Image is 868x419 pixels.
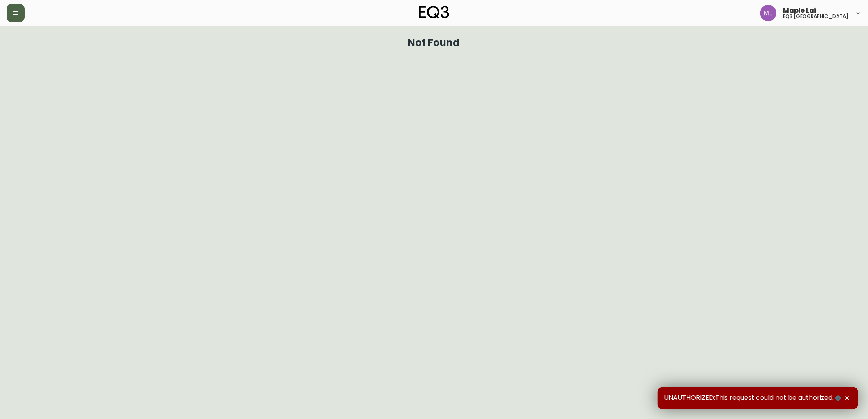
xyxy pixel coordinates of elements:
span: UNAUTHORIZED:This request could not be authorized. [664,394,843,403]
img: 61e28cffcf8cc9f4e300d877dd684943 [760,5,776,21]
h5: eq3 [GEOGRAPHIC_DATA] [783,14,848,19]
h1: Not Found [408,39,460,47]
span: Maple Lai [783,7,816,14]
img: logo [419,6,449,19]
